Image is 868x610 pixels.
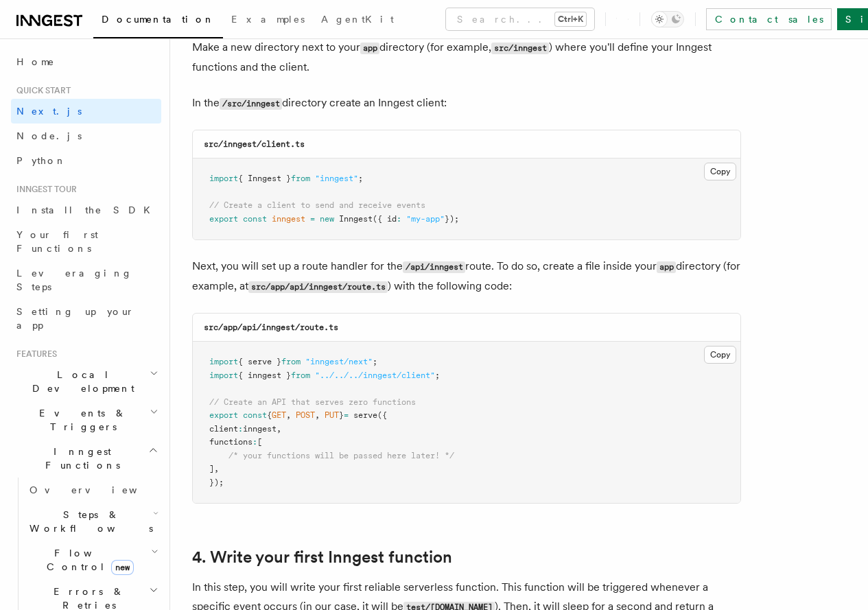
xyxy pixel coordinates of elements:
[238,371,291,380] span: { inngest }
[291,371,310,380] span: from
[706,8,832,30] a: Contact sales
[310,214,315,224] span: =
[257,437,262,447] span: [
[286,410,291,420] span: ,
[344,410,349,420] span: =
[446,8,594,30] button: Search...Ctrl+K
[360,43,379,54] code: app
[11,85,71,96] span: Quick start
[11,184,77,195] span: Inngest tour
[373,214,397,224] span: ({ id
[238,174,291,183] span: { Inngest }
[321,14,394,25] span: AgentKit
[555,12,586,26] kbd: Ctrl+K
[11,299,161,338] a: Setting up your app
[192,548,452,567] a: 4. Write your first Inngest function
[209,424,238,434] span: client
[491,43,549,54] code: src/inngest
[11,198,161,222] a: Install the SDK
[281,357,301,366] span: from
[238,357,281,366] span: { serve }
[24,478,161,502] a: Overview
[445,214,459,224] span: });
[243,214,267,224] span: const
[339,214,373,224] span: Inngest
[220,98,282,110] code: /src/inngest
[315,174,358,183] span: "inngest"
[111,560,134,575] span: new
[11,406,150,434] span: Events & Triggers
[373,357,377,366] span: ;
[209,371,238,380] span: import
[305,357,373,366] span: "inngest/next"
[248,281,388,293] code: src/app/api/inngest/route.ts
[192,93,741,113] p: In the directory create an Inngest client:
[11,49,161,74] a: Home
[272,214,305,224] span: inngest
[267,410,272,420] span: {
[313,4,402,37] a: AgentKit
[704,163,736,180] button: Copy
[209,174,238,183] span: import
[30,484,171,495] span: Overview
[377,410,387,420] span: ({
[93,4,223,38] a: Documentation
[651,11,684,27] button: Toggle dark mode
[11,368,150,395] span: Local Development
[325,410,339,420] span: PUT
[315,410,320,420] span: ,
[657,261,676,273] code: app
[272,410,286,420] span: GET
[192,257,741,296] p: Next, you will set up a route handler for the route. To do so, create a file inside your director...
[11,439,161,478] button: Inngest Functions
[231,14,305,25] span: Examples
[296,410,315,420] span: POST
[243,424,277,434] span: inngest
[16,155,67,166] span: Python
[277,424,281,434] span: ,
[11,124,161,148] a: Node.js
[209,214,238,224] span: export
[320,214,334,224] span: new
[24,541,161,579] button: Flow Controlnew
[353,410,377,420] span: serve
[704,346,736,364] button: Copy
[11,261,161,299] a: Leveraging Steps
[16,130,82,141] span: Node.js
[209,437,253,447] span: functions
[16,106,82,117] span: Next.js
[209,464,214,473] span: ]
[209,397,416,407] span: // Create an API that serves zero functions
[238,424,243,434] span: :
[223,4,313,37] a: Examples
[102,14,215,25] span: Documentation
[214,464,219,473] span: ,
[209,410,238,420] span: export
[253,437,257,447] span: :
[209,200,425,210] span: // Create a client to send and receive events
[11,148,161,173] a: Python
[11,222,161,261] a: Your first Functions
[243,410,267,420] span: const
[11,99,161,124] a: Next.js
[204,139,305,149] code: src/inngest/client.ts
[403,261,465,273] code: /api/inngest
[435,371,440,380] span: ;
[228,451,454,460] span: /* your functions will be passed here later! */
[11,445,148,472] span: Inngest Functions
[24,508,153,535] span: Steps & Workflows
[291,174,310,183] span: from
[24,502,161,541] button: Steps & Workflows
[209,357,238,366] span: import
[16,268,132,292] span: Leveraging Steps
[209,478,224,487] span: });
[11,401,161,439] button: Events & Triggers
[397,214,401,224] span: :
[24,546,151,574] span: Flow Control
[16,204,159,215] span: Install the SDK
[16,55,55,69] span: Home
[406,214,445,224] span: "my-app"
[11,362,161,401] button: Local Development
[315,371,435,380] span: "../../../inngest/client"
[11,349,57,360] span: Features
